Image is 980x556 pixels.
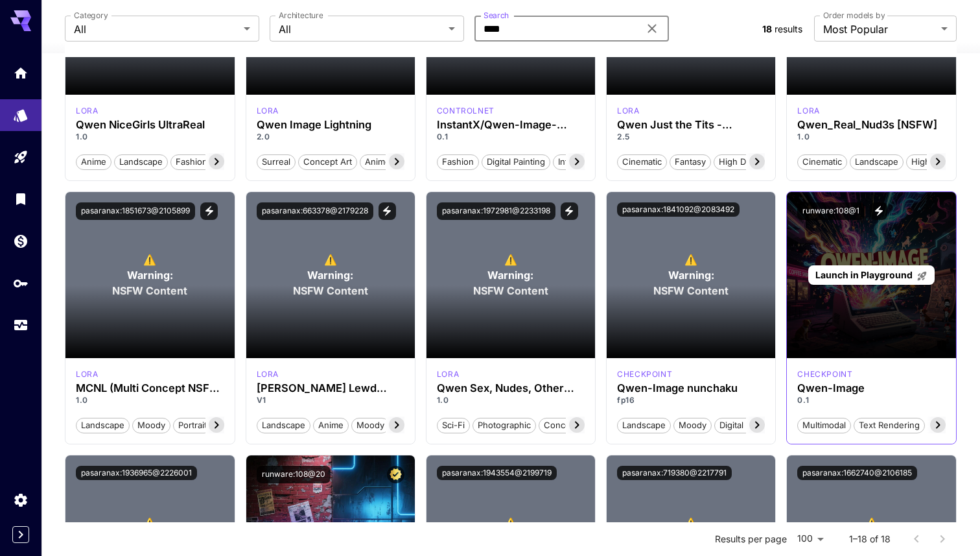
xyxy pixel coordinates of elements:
[815,269,913,280] span: Launch in Playground
[797,105,819,117] p: lora
[200,202,218,220] button: View trigger words
[257,382,404,394] h3: [PERSON_NAME] Lewd Selfie / Snapchat [NSFW]
[798,156,846,169] span: Cinematic
[865,515,878,531] span: ⚠️
[437,131,585,143] p: 0.1
[668,267,714,283] span: Warning:
[561,202,578,220] button: View trigger words
[13,191,29,207] div: Library
[618,156,666,169] span: Cinematic
[473,283,548,298] span: NSFW Content
[13,492,29,508] div: Settings
[618,419,670,432] span: Landscape
[379,202,396,220] button: View trigger words
[870,202,887,220] button: View trigger words
[792,529,828,548] div: 100
[257,153,296,170] button: Surreal
[360,153,395,170] button: Anime
[352,419,389,432] span: Moody
[482,153,550,170] button: Digital Painting
[437,417,470,433] button: Sci-Fi
[797,382,945,394] h3: Qwen-Image
[797,119,945,131] h3: Qwen_Real_Nud3s [NSFW]
[65,192,234,358] div: To view NSFW models, adjust the filter settings and toggle the option on.
[76,369,98,380] div: Qwen Image
[351,417,390,433] button: Moody
[907,156,959,169] span: High Detail
[437,382,585,394] div: Qwen Sex, Nudes, Other Fun Stuff (SNOFS) [NSFW]
[617,105,639,117] p: lora
[504,252,517,267] span: ⚠️
[798,419,850,432] span: Multimodal
[257,105,279,117] p: lora
[12,526,29,543] div: Expand sidebar
[279,10,323,21] label: Architecture
[714,156,767,169] span: High Detail
[437,105,495,117] div: Qwen Image
[293,283,368,298] span: NSFW Content
[617,119,765,131] div: Qwen Just the Tits - Dynamic Breasts [NSFW]
[170,153,213,170] button: Fashion
[906,153,960,170] button: High Detail
[74,21,239,37] span: All
[257,466,331,483] button: runware:108@20
[539,417,598,433] button: Concept Art
[13,317,29,333] div: Usage
[617,369,672,380] div: Qwen Image
[257,369,279,380] p: lora
[257,419,310,432] span: Landscape
[13,233,29,249] div: Wallet
[797,131,945,143] p: 1.0
[76,119,224,131] h3: Qwen NiceGirls UltraReal
[76,417,130,433] button: Landscape
[762,23,772,34] span: 18
[674,419,711,432] span: Moody
[76,394,224,406] p: 1.0
[715,419,782,432] span: Digital Painting
[823,10,885,21] label: Order models by
[553,153,592,170] button: Interior
[257,131,404,143] p: 2.0
[246,192,415,358] div: To view NSFW models, adjust the filter settings and toggle the option on.
[472,417,536,433] button: Photographic
[426,192,595,358] div: To view NSFW models, adjust the filter settings and toggle the option on.
[387,466,404,483] button: Certified Model – Vetted for best performance and includes a commercial license.
[849,533,891,546] p: 1–18 of 18
[143,515,156,531] span: ⚠️
[173,417,212,433] button: Portrait
[797,105,819,117] div: Qwen Image
[132,417,170,433] button: Moody
[437,419,469,432] span: Sci-Fi
[539,419,597,432] span: Concept Art
[437,466,557,480] button: pasaranax:1943554@2199719
[797,417,851,433] button: Multimodal
[797,466,917,480] button: pasaranax:1662740@2106185
[808,265,935,285] a: Launch in Playground
[670,153,711,170] button: Fantasy
[473,419,535,432] span: Photographic
[670,156,710,169] span: Fantasy
[115,156,167,169] span: Landscape
[76,202,195,220] button: pasaranax:1851673@2105899
[257,382,404,394] div: Qwen Lewd Selfie / Snapchat [NSFW]
[684,515,697,531] span: ⚠️
[76,382,224,394] div: MCNL (Multi Concept NSFW Lora) [Qwen Image]
[74,10,108,21] label: Category
[257,119,404,131] h3: Qwen Image Lightning
[714,153,767,170] button: High Detail
[257,156,295,169] span: Surreal
[437,119,585,131] h3: InstantX/Qwen-Image-ControlNet-Inpainting
[775,23,802,34] span: results
[554,156,591,169] span: Interior
[360,156,395,169] span: Anime
[653,283,729,298] span: NSFW Content
[487,267,533,283] span: Warning:
[13,275,29,291] div: API Keys
[257,105,279,117] div: Qwen Image
[437,156,478,169] span: Fashion
[684,252,697,267] span: ⚠️
[437,105,495,117] p: controlnet
[482,156,550,169] span: Digital Painting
